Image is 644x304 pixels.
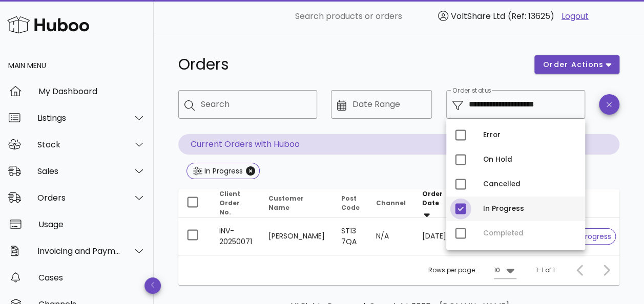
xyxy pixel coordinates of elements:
button: order actions [534,55,619,74]
div: Cases [38,273,146,283]
span: Order Date [422,189,443,207]
span: VoltShare Ltd [451,10,505,22]
div: Invoicing and Payments [37,246,121,256]
th: Client Order No. [211,189,260,218]
div: 10Rows per page: [494,262,516,278]
div: Usage [38,220,146,229]
div: My Dashboard [38,86,146,96]
th: Post Code [333,189,368,218]
label: Order status [452,87,491,95]
td: [DATE] [414,218,454,255]
th: Customer Name [260,189,333,218]
span: Channel [376,199,406,207]
td: [PERSON_NAME] [260,218,333,255]
div: In Progress [202,166,243,176]
div: Cancelled [483,180,577,188]
td: INV-20250071 [211,218,260,255]
td: N/A [368,218,414,255]
div: Sales [37,166,121,176]
div: 10 [494,266,500,275]
button: Close [246,166,255,176]
div: Listings [37,113,121,123]
div: Error [483,131,577,139]
div: Rows per page: [428,255,516,285]
span: order actions [543,59,604,70]
div: On Hold [483,156,577,164]
div: 1-1 of 1 [536,266,555,275]
span: Client Order No. [219,189,240,216]
th: Order Date: Sorted descending. Activate to remove sorting. [414,189,454,218]
th: Channel [368,189,414,218]
a: Logout [562,10,589,23]
span: Post Code [341,194,360,212]
h1: Orders [178,55,522,74]
div: In Progress [483,205,577,213]
td: ST13 7QA [333,218,368,255]
div: Orders [37,193,121,203]
span: (Ref: 13625) [508,10,554,22]
img: Huboo Logo [7,14,89,36]
p: Current Orders with Huboo [178,134,619,155]
div: Stock [37,140,121,149]
span: Customer Name [268,194,304,212]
